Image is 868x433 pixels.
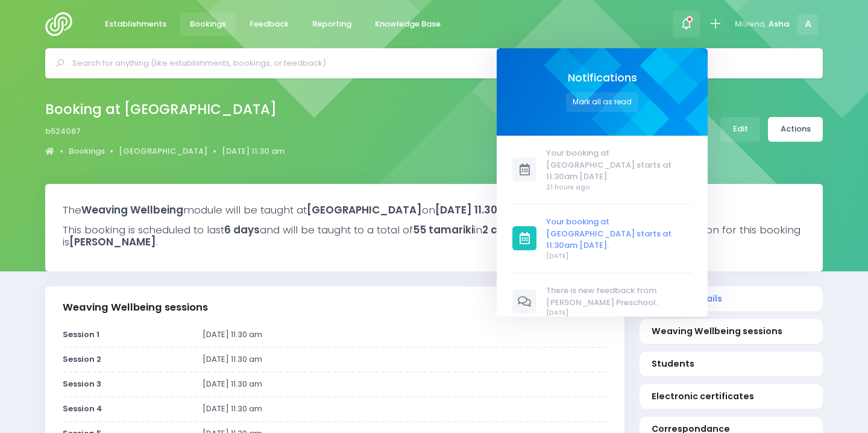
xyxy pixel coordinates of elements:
strong: [GEOGRAPHIC_DATA] [307,203,422,217]
strong: Session 1 [63,329,99,340]
span: Feedback [250,18,289,30]
strong: Weaving Wellbeing [81,203,183,217]
a: Establishments [95,13,176,36]
span: Electronic certificates [652,390,811,403]
div: [DATE] 11.30 am [195,378,615,390]
h3: This booking is scheduled to last and will be taught to a total of in . The establishment's conta... [63,224,805,248]
a: Edit [720,117,760,142]
img: Logo [45,12,80,36]
strong: [PERSON_NAME] [69,235,156,249]
span: Knowledge Base [375,18,441,30]
a: Your booking at [GEOGRAPHIC_DATA] starts at 11:30am [DATE]. [DATE] [512,216,692,261]
a: Actions [768,117,823,142]
h2: Booking at [GEOGRAPHIC_DATA] [45,101,277,118]
a: [DATE] 11.30 am [222,145,285,157]
strong: 2 classes [482,223,532,237]
div: [DATE] 11.30 am [195,329,615,341]
span: Students [652,358,811,370]
span: Reporting [312,18,351,30]
span: Booking details [652,292,811,305]
span: 21 hours ago [546,183,692,192]
a: Electronic certificates [640,384,823,409]
span: A [797,14,819,35]
input: Search for anything (like establishments, bookings, or feedback) [72,54,806,72]
a: Students [640,352,823,376]
a: [GEOGRAPHIC_DATA] [119,145,207,157]
span: Your booking at [GEOGRAPHIC_DATA] starts at 11:30am [DATE]. [546,147,692,183]
h3: Weaving Wellbeing sessions [63,302,208,314]
a: Bookings [180,13,236,36]
h3: The module will be taught at on by . [63,204,805,216]
a: Weaving Wellbeing sessions [640,319,823,344]
a: Reporting [302,13,361,36]
strong: [DATE] 11.30 am [435,203,518,217]
span: [DATE] [546,251,692,261]
strong: Session 2 [63,353,101,365]
a: Feedback [239,13,298,36]
strong: Session 4 [63,403,102,414]
span: Establishments [105,18,166,30]
a: Your booking at [GEOGRAPHIC_DATA] starts at 11:30am [DATE]. 21 hours ago [512,147,692,192]
a: Knowledge Base [365,13,450,36]
span: Notifications [568,72,637,84]
span: b524067 [45,125,81,137]
div: [DATE] 11.30 am [195,403,615,415]
a: Bookings [69,145,105,157]
span: Bookings [190,18,226,30]
strong: 55 tamariki [413,223,474,237]
button: Mark all as read [566,92,638,112]
span: Mōrena, [735,18,766,30]
a: Booking details [640,286,823,311]
strong: 6 days [224,223,260,237]
div: [DATE] 11.30 am [195,353,615,365]
span: Your booking at [GEOGRAPHIC_DATA] starts at 11:30am [DATE]. [546,216,692,251]
span: There is new feedback from [PERSON_NAME] Preschool. [546,285,692,308]
span: Weaving Wellbeing sessions [652,325,811,338]
span: [DATE] [546,308,692,318]
span: Asha [769,18,790,30]
a: There is new feedback from [PERSON_NAME] Preschool. [DATE] [512,285,692,318]
strong: Session 3 [63,378,101,390]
